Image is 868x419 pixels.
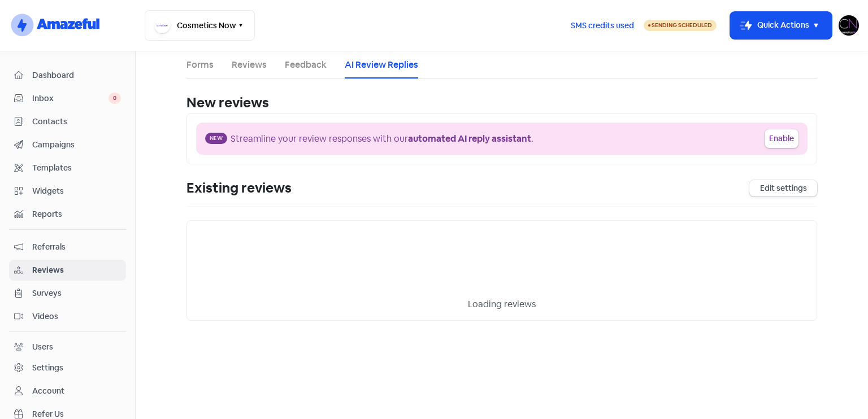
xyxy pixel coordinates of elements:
a: Widgets [9,181,126,202]
a: Settings [9,357,126,378]
a: Templates [9,158,126,178]
img: User [839,15,859,36]
button: Quick Actions [730,12,832,39]
span: Referrals [32,241,121,253]
a: Dashboard [9,65,126,86]
a: Reviews [232,58,267,72]
span: Campaigns [32,139,121,151]
a: Feedback [285,58,327,72]
button: Cosmetics Now [145,10,255,41]
div: Settings [32,362,63,374]
a: Sending Scheduled [644,19,717,32]
b: automated AI reply assistant [408,133,531,145]
a: Account [9,381,126,401]
button: Enable [765,129,798,148]
span: Reports [32,208,121,220]
span: Contacts [32,116,121,128]
span: Templates [32,162,121,174]
a: SMS credits used [561,19,644,30]
a: Inbox 0 [9,88,126,109]
a: Reviews [9,260,126,281]
span: New [205,133,227,144]
a: Campaigns [9,134,126,155]
a: Reports [9,204,126,225]
div: Users [32,341,53,353]
a: Edit settings [749,180,817,197]
a: Referrals [9,237,126,257]
a: Surveys [9,283,126,304]
div: New reviews [186,93,817,113]
a: Videos [9,306,126,327]
span: Reviews [32,264,121,276]
div: Account [32,385,64,397]
span: Dashboard [32,69,121,81]
span: Videos [32,311,121,322]
a: AI Review Replies [345,58,418,72]
span: Inbox [32,93,108,104]
span: 0 [108,93,121,104]
a: Contacts [9,111,126,132]
a: Forms [186,58,214,72]
span: Widgets [32,185,121,197]
div: Streamline your review responses with our . [231,132,533,146]
a: Users [9,337,126,357]
span: Sending Scheduled [652,21,712,29]
div: Existing reviews [186,178,292,198]
span: SMS credits used [571,20,634,32]
span: Surveys [32,287,121,299]
div: Loading reviews [201,298,803,311]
